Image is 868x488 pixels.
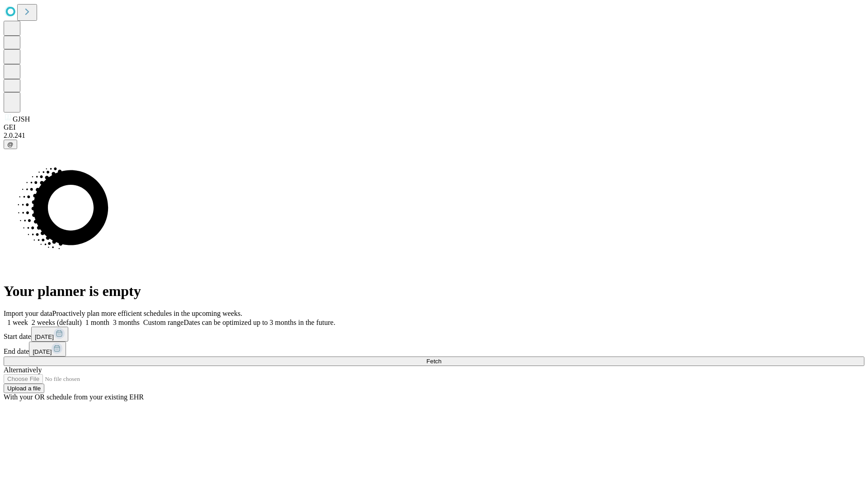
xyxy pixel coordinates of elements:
div: End date [4,342,864,357]
span: 2 weeks (default) [32,319,82,326]
button: [DATE] [29,342,66,357]
span: GJSH [13,115,30,123]
span: Custom range [143,319,184,326]
div: GEI [4,123,864,131]
span: 1 month [85,319,109,326]
div: Start date [4,327,864,342]
div: 2.0.241 [4,131,864,140]
button: [DATE] [31,327,68,342]
span: 3 months [113,319,140,326]
span: Import your data [4,310,52,317]
span: [DATE] [35,333,54,340]
span: [DATE] [33,348,52,355]
button: @ [4,140,17,149]
span: 1 week [7,319,28,326]
span: @ [7,141,14,148]
span: Proactively plan more efficient schedules in the upcoming weeks. [52,310,242,317]
span: Dates can be optimized up to 3 months in the future. [184,319,335,326]
button: Fetch [4,357,864,366]
button: Upload a file [4,384,44,393]
span: Fetch [426,358,441,365]
h1: Your planner is empty [4,283,864,300]
span: With your OR schedule from your existing EHR [4,393,144,401]
span: Alternatively [4,366,42,374]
